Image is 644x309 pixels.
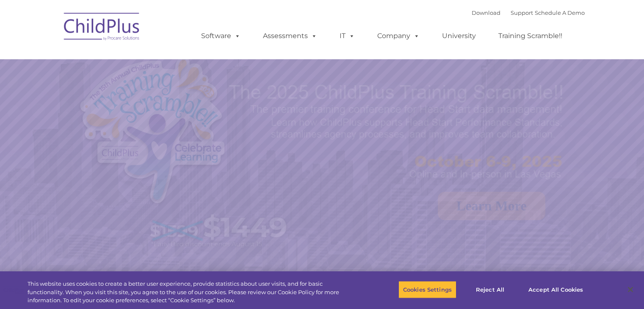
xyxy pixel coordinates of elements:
img: ChildPlus by Procare Solutions [60,7,144,49]
a: Assessments [254,28,326,44]
a: University [434,28,484,44]
button: Close [621,280,640,299]
button: Reject All [464,281,517,298]
a: Company [369,28,428,44]
a: Support [511,9,533,16]
a: Training Scramble!! [490,28,571,44]
button: Cookies Settings [398,281,456,298]
a: Software [193,28,249,44]
font: | [472,9,585,16]
button: Accept All Cookies [524,281,588,298]
a: Schedule A Demo [535,9,585,16]
a: Download [472,9,500,16]
a: IT [331,28,363,44]
a: Learn More [438,192,545,220]
div: This website uses cookies to create a better user experience, provide statistics about user visit... [28,280,354,305]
